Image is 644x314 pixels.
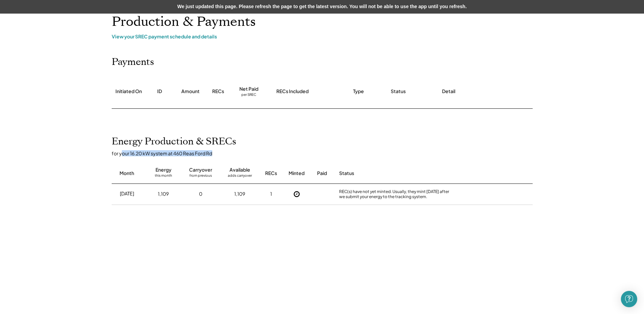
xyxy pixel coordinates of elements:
[621,291,637,307] div: Open Intercom Messenger
[120,190,134,197] div: [DATE]
[234,191,245,197] div: 1,109
[189,173,212,180] div: from previous
[239,86,258,92] div: Net Paid
[155,167,171,173] div: Energy
[270,191,272,197] div: 1
[353,88,364,95] div: Type
[212,88,224,95] div: RECs
[112,136,236,147] h2: Energy Production & SRECs
[112,56,154,68] h2: Payments
[241,92,256,98] div: per SREC
[199,191,202,197] div: 0
[157,88,162,95] div: ID
[391,88,406,95] div: Status
[276,88,309,95] div: RECs Included
[265,170,277,177] div: RECs
[289,170,305,177] div: Minted
[158,191,169,197] div: 1,109
[115,88,142,95] div: Initiated On
[181,88,200,95] div: Amount
[112,14,533,30] h1: Production & Payments
[189,167,212,173] div: Carryover
[155,173,172,180] div: this month
[119,170,134,177] div: Month
[112,150,539,156] div: for your 16.20 kW system at 460 Reas Ford Rd
[339,170,455,177] div: Status
[317,170,327,177] div: Paid
[229,167,250,173] div: Available
[339,189,455,199] div: REC(s) have not yet minted. Usually, they mint [DATE] after we submit your energy to the tracking...
[112,33,533,39] div: View your SREC payment schedule and details
[292,189,302,199] button: Not Yet Minted
[228,173,252,180] div: adds carryover
[442,88,455,95] div: Detail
